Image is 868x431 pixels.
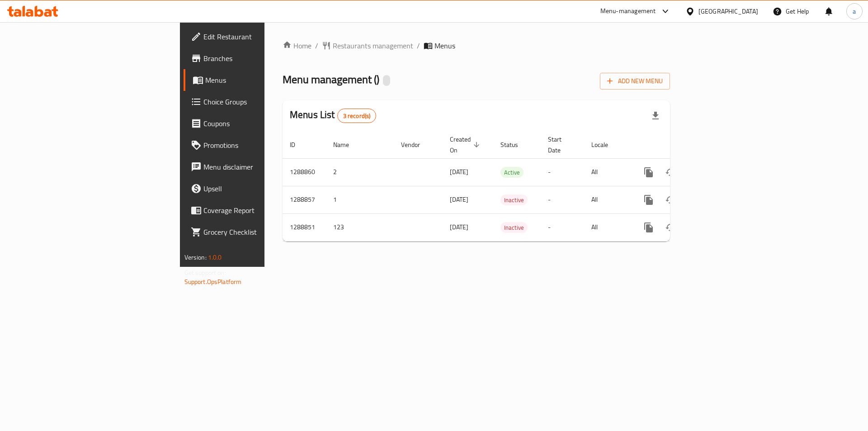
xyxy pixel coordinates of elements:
a: Coupons [184,113,325,134]
li: / [417,40,420,51]
span: 1.0.0 [208,251,222,263]
h2: Menus List [290,108,376,123]
td: - [541,213,584,241]
a: Restaurants management [322,40,413,51]
a: Coverage Report [184,199,325,221]
span: Choice Groups [203,96,318,107]
button: Change Status [660,189,681,211]
a: Promotions [184,134,325,156]
a: Edit Restaurant [184,26,325,47]
td: 2 [326,158,394,186]
span: Add New Menu [607,76,663,87]
span: Get support on: [184,267,226,279]
button: more [638,189,660,211]
span: Locale [591,139,620,150]
span: Inactive [500,223,528,233]
a: Menus [184,69,325,91]
span: [DATE] [450,166,468,178]
span: Status [500,139,530,150]
div: [GEOGRAPHIC_DATA] [698,6,758,16]
span: Coverage Report [203,205,318,216]
span: Inactive [500,195,528,205]
a: Support.OpsPlatform [184,276,242,288]
a: Menu disclaimer [184,156,325,178]
a: Choice Groups [184,91,325,113]
span: Menu management ( ) [283,69,379,90]
table: enhanced table [283,131,732,242]
td: All [584,186,631,213]
button: more [638,217,660,238]
span: [DATE] [450,221,468,233]
span: ID [290,139,307,150]
div: Menu-management [600,6,656,17]
button: more [638,161,660,183]
td: 123 [326,213,394,241]
span: Edit Restaurant [203,31,318,42]
span: Promotions [203,140,318,151]
span: Vendor [401,139,432,150]
span: [DATE] [450,194,468,205]
td: All [584,158,631,186]
span: Name [333,139,361,150]
span: Upsell [203,183,318,194]
span: Restaurants management [333,40,413,51]
td: - [541,186,584,213]
button: Change Status [660,217,681,238]
span: 3 record(s) [338,112,376,120]
td: All [584,213,631,241]
span: Branches [203,53,318,64]
span: a [853,6,856,16]
button: Add New Menu [600,73,670,90]
span: Start Date [548,134,573,156]
span: Menu disclaimer [203,161,318,172]
td: 1 [326,186,394,213]
nav: breadcrumb [283,40,670,51]
span: Active [500,167,524,178]
span: Grocery Checklist [203,227,318,237]
div: Inactive [500,194,528,205]
div: Export file [645,105,666,127]
span: Menus [434,40,455,51]
th: Actions [631,131,732,159]
span: Created On [450,134,482,156]
div: Total records count [337,109,377,123]
td: - [541,158,584,186]
span: Coupons [203,118,318,129]
a: Grocery Checklist [184,221,325,243]
span: Version: [184,251,207,263]
span: Menus [205,75,318,85]
a: Branches [184,47,325,69]
button: Change Status [660,161,681,183]
a: Upsell [184,178,325,199]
